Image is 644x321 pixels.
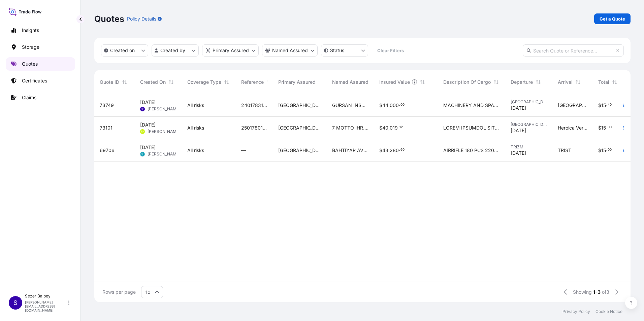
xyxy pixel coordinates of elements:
[388,148,390,153] span: ,
[558,124,587,131] span: Heroica Veracruz
[379,148,382,153] span: $
[399,126,403,129] span: 12
[377,47,404,54] p: Clear Filters
[213,47,249,54] p: Primary Assured
[611,78,619,86] button: Sort
[202,44,259,57] button: distributor Filter options
[121,78,129,86] button: Sort
[601,103,606,108] span: 15
[558,102,587,109] span: [GEOGRAPHIC_DATA]
[534,78,542,86] button: Sort
[594,13,631,24] a: Get a Quote
[399,149,400,151] span: .
[278,102,321,109] span: [GEOGRAPHIC_DATA]
[167,78,175,86] button: Sort
[141,128,144,135] span: FK
[22,94,36,101] p: Claims
[241,124,267,131] span: 2501780133
[278,79,316,85] span: Primary Assured
[443,124,500,131] span: LOREM IPSUMDOL SIT AMETCON ADIPI - ELITSE DOEIUS T371144 INCID UTLABORE ETD MAGNA-AL ENIM ADMIN V...
[443,147,500,154] span: AIRRIFLE 180 PCS 2203 KG INSURANCE PREMIUM 90 USD(TAX INCLUDED)
[558,147,571,154] span: TRIST
[511,150,526,156] span: [DATE]
[278,147,321,154] span: [GEOGRAPHIC_DATA]
[187,147,204,154] span: All risks
[511,122,547,127] span: [GEOGRAPHIC_DATA]
[601,126,606,130] span: 15
[598,79,609,85] span: Total
[332,147,368,154] span: BAHTIYAR AV MALZ. PAZ.LTD.STI.
[388,126,390,130] span: ,
[241,102,267,109] span: 2401783194
[332,79,368,85] span: Named Assured
[608,104,612,106] span: 40
[265,78,273,86] button: Sort
[400,104,405,106] span: 00
[140,99,156,106] span: [DATE]
[100,124,112,131] span: 73101
[379,103,382,108] span: $
[127,15,156,22] p: Policy Details
[278,124,321,131] span: [GEOGRAPHIC_DATA]
[398,126,399,129] span: .
[492,78,500,86] button: Sort
[152,44,199,57] button: createdBy Filter options
[606,104,607,106] span: .
[25,293,67,299] p: Sezer Balbey
[511,127,526,134] span: [DATE]
[160,47,185,54] p: Created by
[595,309,622,314] p: Cookie Notice
[399,104,400,106] span: .
[332,124,368,131] span: 7 MOTTO IHR. ITH. MOB. AKS. INS. [GEOGRAPHIC_DATA]. TIC. LTD.
[379,79,410,85] span: Insured Value
[332,102,368,109] span: GURSAN INSAAT MAKINALARI SAN. LTD. STI.,
[140,79,166,85] span: Created On
[100,147,115,154] span: 69706
[511,144,547,150] span: TRIZM
[390,126,398,130] span: 019
[390,148,399,153] span: 280
[601,148,606,153] span: 15
[574,78,582,86] button: Sort
[573,289,592,295] span: Showing
[148,129,180,134] span: [PERSON_NAME]
[372,45,409,56] button: Clear Filters
[6,57,75,71] a: Quotes
[443,102,500,109] span: MACHINERY AND SPARE PARTS AS PER BENEFICIARY'S PRO NO.2025/YPT/018R2 AND APPLICANT'S PO CER/PLT/0...
[593,289,601,295] span: 1-3
[141,106,144,112] span: SB
[606,149,607,151] span: .
[511,79,533,85] span: Departure
[100,102,114,109] span: 73749
[187,102,204,109] span: All risks
[22,61,38,67] p: Quotes
[6,40,75,54] a: Storage
[606,126,607,129] span: .
[330,47,344,54] p: Status
[511,105,526,111] span: [DATE]
[101,44,148,57] button: createdOn Filter options
[523,44,624,57] input: Search Quote or Reference...
[140,151,144,157] span: GU
[562,309,590,314] a: Privacy Policy
[608,149,612,151] span: 00
[22,77,47,84] p: Certificates
[102,289,136,295] span: Rows per page
[6,91,75,104] a: Claims
[382,103,388,108] span: 44
[272,47,308,54] p: Named Assured
[382,126,388,130] span: 40
[558,79,573,85] span: Arrival
[6,24,75,37] a: Insights
[382,148,388,153] span: 43
[13,299,18,306] span: S
[262,44,318,57] button: cargoOwner Filter options
[140,121,156,128] span: [DATE]
[600,15,625,22] p: Get a Quote
[400,149,405,151] span: 60
[148,151,180,157] span: [PERSON_NAME]
[598,148,601,153] span: $
[187,79,221,85] span: Coverage Type
[223,78,231,86] button: Sort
